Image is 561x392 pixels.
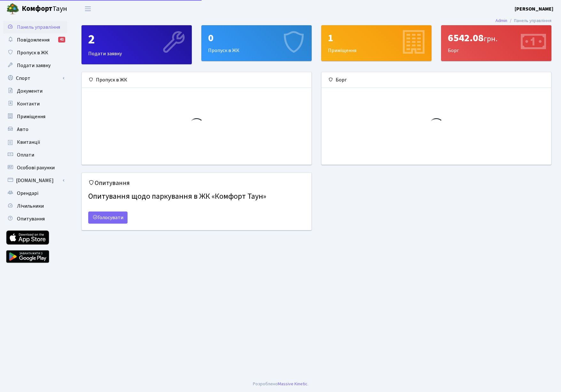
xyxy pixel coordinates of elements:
div: Борг [322,72,551,88]
a: Орендарі [3,187,67,200]
button: Переключити навігацію [80,4,96,14]
span: Приміщення [17,113,45,120]
a: Пропуск в ЖК [3,46,67,59]
a: Лічильники [3,200,67,212]
div: 2 [88,32,185,47]
a: [DOMAIN_NAME] [3,174,67,187]
span: Документи [17,88,43,95]
span: Авто [17,126,28,133]
h4: Опитування щодо паркування в ЖК «Комфорт Таун» [88,189,305,204]
span: Пропуск в ЖК [17,49,48,56]
div: 6542.08 [448,32,545,44]
h5: Опитування [88,179,305,187]
a: Admin [495,17,507,24]
a: Опитування [3,212,67,225]
div: 0 [208,32,305,44]
span: Оплати [17,151,34,158]
a: Контакти [3,97,67,110]
a: Розроблено [253,380,278,387]
a: Повідомлення41 [3,34,67,46]
div: Борг [441,26,551,61]
span: Квитанції [17,139,40,146]
span: Повідомлення [17,36,50,43]
b: [PERSON_NAME] [515,5,553,12]
a: [PERSON_NAME] [515,5,553,13]
a: Приміщення [3,110,67,123]
div: 41 [58,37,65,42]
a: 2Подати заявку [82,25,192,64]
a: 0Пропуск в ЖК [201,25,312,61]
span: Таун [22,4,67,14]
div: Пропуск в ЖК [202,26,311,61]
a: Massive Kinetic [278,380,308,387]
div: Приміщення [322,26,431,61]
b: Комфорт [22,4,52,14]
span: Опитування [17,215,45,222]
span: Лічильники [17,203,44,210]
span: Орендарі [17,190,38,197]
div: Пропуск в ЖК [82,72,311,88]
span: Панель управління [17,24,60,31]
span: Контакти [17,100,40,107]
li: Панель управління [507,17,551,24]
a: Авто [3,123,67,136]
a: Спорт [3,72,67,85]
span: Особові рахунки [17,164,55,171]
a: 1Приміщення [321,25,432,61]
a: Панель управління [3,21,67,34]
img: logo.png [6,3,19,15]
div: Подати заявку [82,26,191,64]
a: Оплати [3,149,67,161]
a: Подати заявку [3,59,67,72]
span: грн. [484,33,497,44]
a: Особові рахунки [3,161,67,174]
a: Документи [3,85,67,97]
a: Квитанції [3,136,67,149]
span: Подати заявку [17,62,51,69]
a: Голосувати [88,211,128,224]
div: 1 [328,32,425,44]
nav: breadcrumb [486,14,561,27]
div: . [253,380,308,388]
